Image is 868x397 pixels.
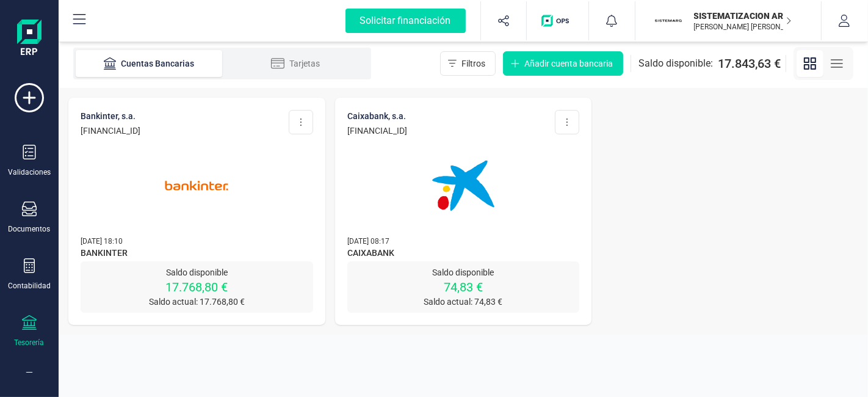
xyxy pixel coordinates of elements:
[345,9,466,33] div: Solicitar financiación
[655,7,682,34] img: SI
[503,51,623,76] button: Añadir cuenta bancaria
[81,237,123,246] span: [DATE] 18:10
[81,279,313,296] p: 17.768,80 €
[347,125,407,137] p: [FINANCIAL_ID]
[9,224,51,234] div: Documentos
[81,266,313,279] p: Saldo disponible
[331,1,480,40] button: Solicitar financiación
[8,167,51,177] div: Validaciones
[347,279,580,296] p: 74,83 €
[440,51,496,76] button: Filtros
[100,57,198,70] div: Cuentas Bancarias
[347,110,407,122] p: CAIXABANK, S.A.
[534,1,581,40] button: Logo de OPS
[247,57,344,70] div: Tarjetas
[81,296,313,308] p: Saldo actual: 17.768,80 €
[81,247,313,261] span: BANKINTER
[15,338,45,348] div: Tesorería
[347,247,580,261] span: CAIXABANK
[461,57,485,70] span: Filtros
[718,55,781,72] span: 17.843,63 €
[638,56,713,71] span: Saldo disponible:
[347,237,389,246] span: [DATE] 08:17
[694,22,792,32] p: [PERSON_NAME] [PERSON_NAME]
[541,15,574,27] img: Logo de OPS
[694,10,792,22] p: SISTEMATIZACION ARQUITECTONICA EN REFORMAS SL
[17,20,42,59] img: Logo Finanedi
[8,281,51,291] div: Contabilidad
[81,110,140,122] p: BANKINTER, S.A.
[347,266,580,279] p: Saldo disponible
[81,125,140,137] p: [FINANCIAL_ID]
[347,296,580,308] p: Saldo actual: 74,83 €
[650,1,806,40] button: SISISTEMATIZACION ARQUITECTONICA EN REFORMAS SL[PERSON_NAME] [PERSON_NAME]
[524,57,613,70] span: Añadir cuenta bancaria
